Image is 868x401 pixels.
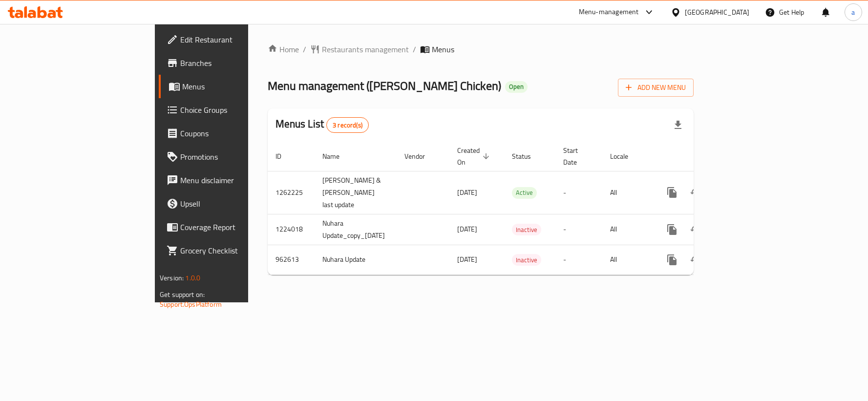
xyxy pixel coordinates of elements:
[275,150,294,162] span: ID
[618,79,694,97] button: Add New Menu
[684,181,707,204] button: Change Status
[404,150,438,162] span: Vendor
[602,245,653,274] td: All
[457,145,492,168] span: Created On
[268,75,501,97] span: Menu management ( [PERSON_NAME] Chicken )
[310,43,409,55] a: Restaurants management
[660,218,684,241] button: more
[159,28,300,51] a: Edit Restaurant
[602,171,653,214] td: All
[180,245,292,256] span: Grocery Checklist
[322,43,409,55] span: Restaurants management
[160,288,205,301] span: Get support on:
[685,7,749,18] div: [GEOGRAPHIC_DATA]
[303,43,306,55] li: /
[322,150,352,162] span: Name
[159,239,300,262] a: Grocery Checklist
[160,298,222,311] a: Support.OpsPlatform
[512,150,544,162] span: Status
[159,98,300,122] a: Choice Groups
[512,254,541,266] div: Inactive
[684,218,707,241] button: Change Status
[579,6,639,18] div: Menu-management
[555,214,602,245] td: -
[327,121,368,130] span: 3 record(s)
[457,186,477,199] span: [DATE]
[505,83,528,91] span: Open
[159,145,300,169] a: Promotions
[159,169,300,192] a: Menu disclaimer
[180,127,292,139] span: Coupons
[268,142,762,275] table: enhanced table
[160,272,184,284] span: Version:
[159,215,300,239] a: Coverage Report
[660,181,684,204] button: more
[326,117,369,133] div: Total records count
[180,198,292,210] span: Upsell
[512,254,541,266] span: Inactive
[457,253,477,266] span: [DATE]
[315,245,397,274] td: Nuhara Update
[684,248,707,272] button: Change Status
[555,245,602,274] td: -
[180,104,292,116] span: Choice Groups
[512,224,541,235] div: Inactive
[457,223,477,235] span: [DATE]
[512,224,541,235] span: Inactive
[180,151,292,163] span: Promotions
[666,113,690,137] div: Export file
[268,43,694,55] nav: breadcrumb
[275,117,369,133] h2: Menus List
[315,214,397,245] td: Nuhara Update_copy_[DATE]
[180,221,292,233] span: Coverage Report
[610,150,641,162] span: Locale
[563,145,591,168] span: Start Date
[512,187,537,199] div: Active
[159,75,300,98] a: Menus
[315,171,397,214] td: [PERSON_NAME] & [PERSON_NAME] last update
[180,34,292,45] span: Edit Restaurant
[653,142,762,171] th: Actions
[413,43,416,55] li: /
[660,248,684,272] button: more
[555,171,602,214] td: -
[432,43,454,55] span: Menus
[159,51,300,75] a: Branches
[851,7,855,18] span: a
[182,81,292,92] span: Menus
[180,174,292,186] span: Menu disclaimer
[505,81,528,93] div: Open
[512,187,537,198] span: Active
[180,57,292,69] span: Branches
[602,214,653,245] td: All
[159,122,300,145] a: Coupons
[159,192,300,215] a: Upsell
[185,272,200,284] span: 1.0.0
[626,82,686,94] span: Add New Menu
